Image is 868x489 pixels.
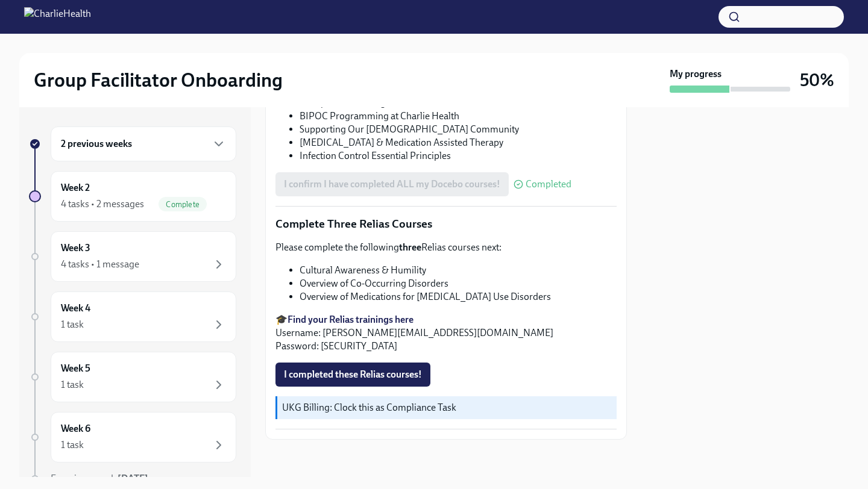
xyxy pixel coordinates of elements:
[670,67,722,81] strong: My progress
[300,110,617,123] li: BIPOC Programming at Charlie Health
[399,241,421,253] strong: three
[61,241,90,255] h6: Week 3
[300,149,617,163] li: Infection Control Essential Principles
[300,290,617,304] li: Overview of Medications for [MEDICAL_DATA] Use Disorders
[61,137,132,151] h6: 2 previous weeks
[275,363,430,387] button: I completed these Relias courses!
[61,258,139,271] div: 4 tasks • 1 message
[24,7,91,26] img: CharlieHealth
[61,438,84,452] div: 1 task
[800,69,834,91] h3: 50%
[29,352,236,402] a: Week 51 task
[29,291,236,342] a: Week 41 task
[61,378,84,391] div: 1 task
[282,401,612,414] p: UKG Billing: Clock this as Compliance Task
[61,422,90,435] h6: Week 6
[526,179,571,189] span: Completed
[288,314,414,325] a: Find your Relias trainings here
[275,313,617,353] p: 🎓 Username: [PERSON_NAME][EMAIL_ADDRESS][DOMAIN_NAME] Password: [SECURITY_DATA]
[275,216,617,232] p: Complete Three Relias Courses
[300,136,617,149] li: [MEDICAL_DATA] & Medication Assisted Therapy
[118,473,148,484] strong: [DATE]
[61,362,90,375] h6: Week 5
[61,302,90,315] h6: Week 4
[300,264,617,277] li: Cultural Awareness & Humility
[29,412,236,463] a: Week 61 task
[51,126,236,161] div: 2 previous weeks
[61,318,84,331] div: 1 task
[159,200,207,209] span: Complete
[61,181,90,195] h6: Week 2
[300,123,617,136] li: Supporting Our [DEMOGRAPHIC_DATA] Community
[275,241,617,254] p: Please complete the following Relias courses next:
[61,198,144,211] div: 4 tasks • 2 messages
[29,171,236,222] a: Week 24 tasks • 2 messagesComplete
[29,231,236,282] a: Week 34 tasks • 1 message
[51,473,148,484] span: Experience ends
[34,68,283,92] h2: Group Facilitator Onboarding
[284,369,422,381] span: I completed these Relias courses!
[300,277,617,290] li: Overview of Co-Occurring Disorders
